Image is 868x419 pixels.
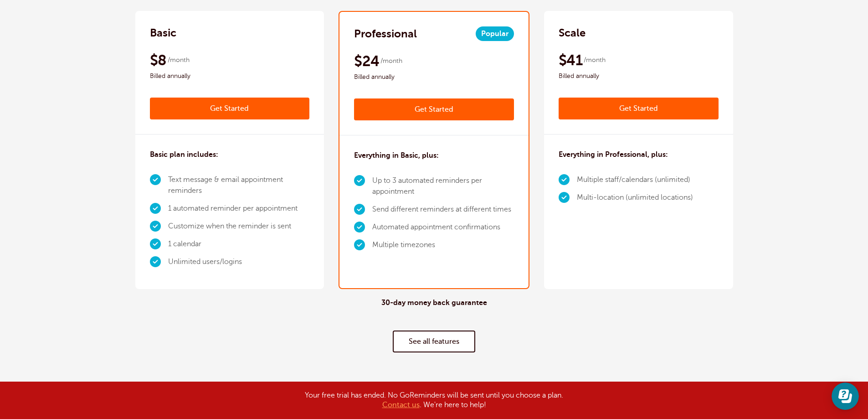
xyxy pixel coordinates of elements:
[382,401,420,409] a: Contact us
[559,26,586,40] h2: Scale
[206,391,662,410] div: Your free trial has ended. No GoReminders will be sent until you choose a plan. . We're here to h...
[584,55,606,66] span: /month
[354,26,417,41] h2: Professional
[150,26,176,40] h2: Basic
[372,218,514,236] li: Automated appointment confirmations
[559,149,668,160] h3: Everything in Professional, plus:
[168,235,310,253] li: 1 calendar
[832,383,859,410] iframe: Resource center
[150,71,310,82] span: Billed annually
[372,172,514,201] li: Up to 3 automated reminders per appointment
[150,98,310,119] a: Get Started
[559,98,719,119] a: Get Started
[559,71,719,82] span: Billed annually
[150,149,218,160] h3: Basic plan includes:
[354,150,439,161] h3: Everything in Basic, plus:
[354,98,514,120] a: Get Started
[150,51,167,69] span: $8
[559,51,582,69] span: $41
[168,55,190,66] span: /month
[577,189,693,207] li: Multi-location (unlimited locations)
[476,26,514,41] span: Popular
[354,52,379,70] span: $24
[168,171,310,200] li: Text message & email appointment reminders
[381,299,487,307] h4: 30-day money back guarantee
[577,171,693,189] li: Multiple staff/calendars (unlimited)
[354,72,514,83] span: Billed annually
[393,331,475,352] a: See all features
[372,201,514,218] li: Send different reminders at different times
[168,253,310,271] li: Unlimited users/logins
[168,200,310,217] li: 1 automated reminder per appointment
[168,217,310,235] li: Customize when the reminder is sent
[380,56,402,67] span: /month
[372,236,514,254] li: Multiple timezones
